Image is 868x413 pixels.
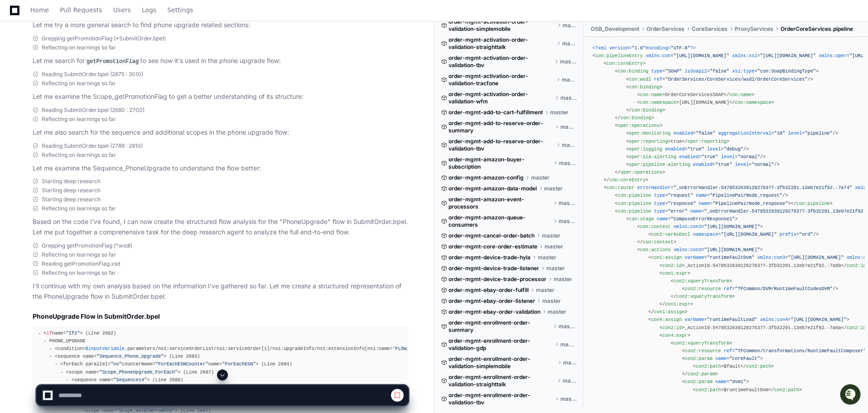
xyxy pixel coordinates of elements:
span: "ForEachESN" [222,361,256,367]
span: con:pipeline [796,201,830,206]
span: master [560,123,577,131]
span: con1:assign [654,309,685,315]
span: < > [660,325,685,330]
span: </ > [724,92,755,97]
span: "false" [696,131,715,136]
span: < = = > [648,317,849,322]
span: con2:id [847,263,866,268]
span: </ > [604,177,649,183]
span: Reflecting on learnings so far [42,80,116,87]
code: getPromotionFlag [85,58,140,66]
span: "If2" [66,330,80,336]
span: level [707,146,721,152]
span: varName [685,317,704,322]
span: con:pipeline [617,201,651,206]
span: con1:assign [651,255,682,260]
span: con:pipelineEntry [595,53,643,58]
span: order-mgmt-enrollment-order-summary [448,319,551,334]
span: con:name [729,92,752,97]
span: "[URL][DOMAIN_NAME]" [704,247,760,253]
span: < = > [682,356,763,361]
span: master [544,185,563,192]
p: Let me examine the Sequence_PhoneUpgrade to understand the flow better: [33,163,408,174]
span: con:pipeline [617,209,651,214]
div: We're available if you need us! [31,77,115,84]
span: 'FLOW_NAME' [392,346,423,351]
span: order-mgmt-enrollment-order-validation-gdp [448,337,553,352]
span: < > [637,92,665,97]
span: "no" [111,361,122,367]
span: ProxyServices [735,25,773,33]
span: [DATE] [80,121,99,129]
span: con:binding [621,115,651,121]
span: "ForEachESNCounter" [155,361,208,367]
span: name [657,216,668,222]
span: order-mgmt-ebay-order-validation [448,308,540,316]
span: order-mgmt-activation-order-validation-tbv [448,54,553,69]
span: con1:expr [662,271,687,276]
span: con:binding [629,84,660,90]
span: < = = = /> [626,131,838,136]
span: con4:expr [662,333,687,338]
span: xmlns:con3 [674,224,702,229]
span: oper:monitoring [629,131,670,136]
p: Let me also search for the sequence and additional scopes in the phone upgrade flow: [33,127,408,138]
span: xmlns:con3 [674,247,702,253]
p: Based on the code I've found, I can now create the structured flow analysis for the "PhoneUpgrade... [33,217,408,238]
button: Start new chat [154,70,165,81]
span: enabled [679,154,699,160]
span: order-mgmt-core-order-estimate [448,243,537,250]
span: master [563,359,577,366]
span: order-mgmt-ebay-order-listener [448,297,535,305]
span: </ > [729,100,774,105]
span: master [542,297,561,305]
span: "[URL][DOMAIN_NAME]" [760,53,816,58]
span: $inputVariable [86,346,125,351]
span: con:coreEntry [607,61,643,66]
span: order-mgmt-activation-order-validation-simplemobile [448,18,555,33]
button: See all [140,97,165,108]
span: con:wsdl [629,77,651,82]
span: "UTF-8" [671,45,690,51]
span: xmlns:con [646,53,670,58]
span: "response" [668,201,696,206]
span: "false" [710,68,729,74]
span: "debug" [724,146,743,152]
span: </ > [741,364,774,369]
span: "error" [668,209,687,214]
span: </ > [637,239,676,245]
span: master [559,323,577,330]
span: con2:resource [685,348,721,354]
span: < > [671,278,733,284]
span: Reflecting on learnings so far [42,269,116,277]
span: • [75,121,78,129]
span: < = = /> [615,193,788,198]
span: Starting deep research [42,178,101,185]
span: "runtimeFaultDvm" [707,255,755,260]
span: Home [30,7,49,13]
span: errorHandler [637,185,671,190]
span: < = > [637,247,763,253]
span: Users [113,7,131,13]
span: OrderCoreServices.pipeline [781,25,853,33]
span: <?xml version= encoding= ?> [593,45,696,51]
span: master [562,40,577,47]
span: xmlns:oper [819,53,847,58]
span: prefix [780,232,796,237]
span: CoreServices [692,25,728,33]
span: Starting deep research [42,196,101,203]
span: Reflecting on learnings so far [42,151,116,159]
span: con2:path [696,364,721,369]
span: con:binding [632,107,662,113]
span: varName [685,255,704,260]
span: "true" [701,154,718,160]
span: "[URL][DOMAIN_NAME]" [788,255,844,260]
span: xmlns:con4 [760,317,788,322]
span: "[URL][DOMAIN_NAME]" [721,232,776,237]
span: oper:logging [629,146,662,152]
span: "TFCommon/DVM/RuntimeFaultCodesDVM" [735,286,833,292]
span: </ > [648,309,687,315]
span: Starting deep research [42,187,101,194]
span: master [554,276,572,283]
